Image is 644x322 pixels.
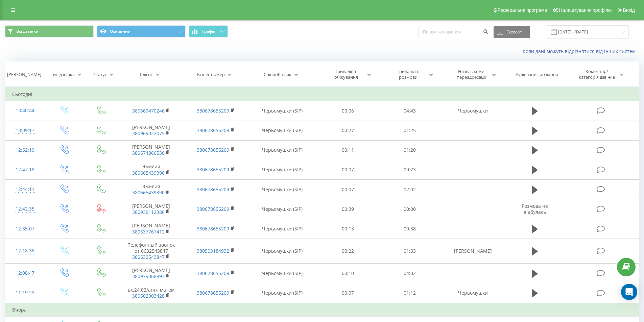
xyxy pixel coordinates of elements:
span: Графік [202,29,215,34]
td: 01:33 [379,239,441,264]
a: 380678655209 [197,147,229,153]
a: 380678655209 [197,290,229,296]
td: 00:23 [379,160,441,179]
div: Співробітник [264,72,291,77]
td: [PERSON_NAME] [440,239,505,264]
div: [PERSON_NAME] [7,72,41,77]
td: 00:11 [317,140,379,160]
a: 380678655209 [197,225,229,232]
td: 00:13 [317,219,379,239]
td: Эмилия [119,180,183,199]
a: 380678655209 [197,206,229,212]
input: Пошук за номером [419,26,490,38]
td: Телефонный звонок от 0632543847 [119,239,183,264]
td: 00:07 [317,160,379,179]
td: Черьомушки [440,283,505,303]
div: 13:40:44 [12,104,38,117]
a: 380502003428 [132,293,165,299]
div: 12:42:35 [12,202,38,216]
a: 380669470246 [132,107,165,114]
a: 380503184932 [197,248,229,254]
span: Розмова не відбулась [522,203,548,215]
a: 380979068893 [132,273,165,279]
div: 12:08:47 [12,267,38,280]
td: Черьомушки (SIP) [248,180,317,199]
button: Експорт [494,26,530,38]
a: 380632543847 [132,254,165,260]
td: [PERSON_NAME] [119,140,183,160]
td: [PERSON_NAME] [119,199,183,219]
td: 00:00 [379,199,441,219]
td: Черьомушки (SIP) [248,140,317,160]
td: 04:43 [379,101,441,121]
td: 00:06 [317,101,379,121]
td: 02:02 [379,180,441,199]
td: 00:10 [317,264,379,283]
div: 12:44:11 [12,183,38,196]
td: Черьомушки (SIP) [248,219,317,239]
td: 00:27 [317,121,379,140]
span: Налаштування профілю [559,7,612,13]
td: 01:25 [379,121,441,140]
div: Тривалість розмови [390,69,426,80]
a: 380678655209 [197,107,229,114]
a: 380936112386 [132,209,165,215]
div: Тип дзвінка [51,72,75,77]
td: 00:22 [317,239,379,264]
div: Тривалість очікування [328,69,364,80]
td: [PERSON_NAME] [119,264,183,283]
td: Сьогодні [5,88,639,101]
td: 00:07 [317,283,379,303]
a: 380674866530 [132,150,165,156]
div: Назва схеми переадресації [453,69,489,80]
td: Черьомушки (SIP) [248,101,317,121]
div: Бізнес номер [197,72,225,77]
a: 380678655209 [197,270,229,276]
div: Open Intercom Messenger [621,284,637,300]
td: 00:07 [317,180,379,199]
td: 00:38 [379,219,441,239]
td: [PERSON_NAME] [119,219,183,239]
a: Коли дані можуть відрізнятися вiд інших систем [523,48,639,54]
div: Статус [93,72,107,77]
td: Черьомушки (SIP) [248,239,317,264]
td: вх.24.02/англ,матем [119,283,183,303]
td: 04:02 [379,264,441,283]
div: 12:35:07 [12,222,38,236]
a: 380665439390 [132,189,165,196]
td: Черьомушки (SIP) [248,160,317,179]
td: Черьомушки (SIP) [248,199,317,219]
td: Эмилия [119,160,183,179]
button: Графік [189,25,228,38]
div: 12:18:36 [12,244,38,257]
div: Аудіозапис розмови [516,72,558,77]
td: 01:20 [379,140,441,160]
a: 380969022075 [132,130,165,137]
button: Всі дзвінки [5,25,94,38]
a: 380678655209 [197,166,229,173]
div: 12:52:10 [12,144,38,157]
td: Черьомушки (SIP) [248,121,317,140]
div: 11:19:23 [12,286,38,299]
td: Черьомушки (SIP) [248,283,317,303]
div: Коментар/категорія дзвінка [577,69,617,80]
td: 01:12 [379,283,441,303]
td: Черьомушки [440,101,505,121]
div: 12:47:18 [12,163,38,176]
div: 13:09:17 [12,124,38,137]
span: Вихід [623,7,635,13]
a: 380678655209 [197,127,229,133]
span: Всі дзвінки [16,29,39,34]
button: Основний [97,25,186,38]
a: 380678655209 [197,186,229,193]
td: Вчора [5,303,639,317]
a: 380665439390 [132,170,165,176]
td: Черьомушки (SIP) [248,264,317,283]
a: 380637767412 [132,228,165,235]
td: [PERSON_NAME] [119,121,183,140]
td: 00:39 [317,199,379,219]
div: Клієнт [140,72,153,77]
span: Реферальна програма [498,7,547,13]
